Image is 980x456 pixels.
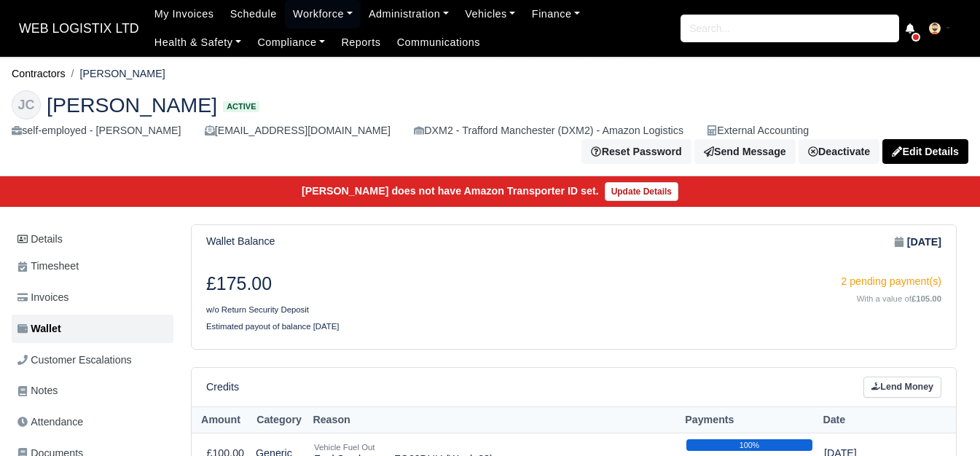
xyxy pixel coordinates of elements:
small: Vehicle Fuel Out [314,443,375,452]
div: Jason Rushton-Carroll [1,79,979,176]
a: Customer Escalations [12,346,173,374]
th: Date [818,406,913,433]
a: WEB LOGISTIX LTD [12,15,146,43]
h3: £175.00 [206,273,563,295]
th: Payments [681,406,818,433]
div: External Accounting [707,122,809,139]
span: Wallet [17,321,61,337]
a: Lend Money [863,377,941,398]
span: Timesheet [17,258,79,275]
iframe: Chat Widget [907,386,980,456]
th: Reason [308,406,681,433]
a: Deactivate [799,139,879,164]
div: self-employed - [PERSON_NAME] [12,122,181,139]
span: Attendance [17,414,83,431]
div: DXM2 - Trafford Manchester (DXM2) - Amazon Logistics [414,122,683,139]
span: [PERSON_NAME] [47,95,217,115]
h6: Wallet Balance [206,235,275,248]
a: Attendance [12,408,173,436]
small: Estimated payout of balance [DATE] [206,322,340,331]
a: Edit Details [882,139,968,164]
a: Invoices [12,283,173,312]
span: Active [223,101,259,112]
a: Contractors [12,68,66,79]
div: 2 pending payment(s) [585,273,942,290]
span: Notes [17,382,58,399]
strong: [DATE] [907,234,941,251]
h6: Credits [206,381,239,393]
a: Update Details [605,182,678,201]
th: Category [250,406,308,433]
small: With a value of [857,294,941,303]
a: Health & Safety [146,28,250,57]
a: Communications [389,28,489,57]
small: w/o Return Security Deposit [206,305,309,314]
a: Details [12,226,173,253]
a: Compliance [249,28,333,57]
a: Wallet [12,315,173,343]
input: Search... [681,15,899,42]
strong: £105.00 [912,294,941,303]
span: Invoices [17,289,68,306]
button: Reset Password [581,139,691,164]
div: [EMAIL_ADDRESS][DOMAIN_NAME] [205,122,391,139]
th: Amount [192,406,250,433]
li: [PERSON_NAME] [66,66,165,82]
a: Timesheet [12,252,173,280]
div: 100% [686,439,812,451]
a: Notes [12,377,173,405]
a: Reports [333,28,388,57]
a: Send Message [694,139,796,164]
span: Customer Escalations [17,352,132,369]
div: JC [12,90,41,119]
